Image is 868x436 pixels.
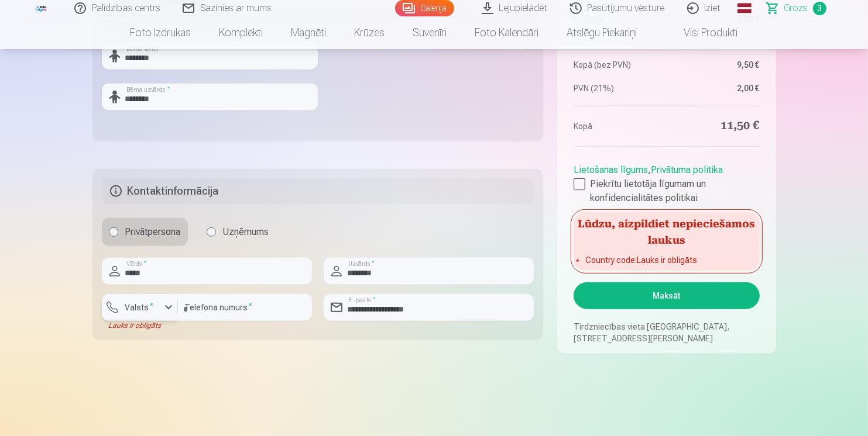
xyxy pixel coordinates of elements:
[461,16,553,49] a: Foto kalendāri
[35,5,48,12] img: /fa1
[102,178,534,204] h5: Kontaktinformācija
[277,16,341,49] a: Magnēti
[651,16,752,49] a: Visi produkti
[399,16,461,49] a: Suvenīri
[207,227,216,237] input: Uzņēmums
[109,227,118,237] input: Privātpersona
[585,254,747,266] li: Country code : Lauks ir obligāts
[102,218,188,246] label: Privātpersona
[102,294,178,321] button: Valsts*
[121,302,159,313] label: Valsts
[574,321,759,344] p: Tirdzniecības vieta [GEOGRAPHIC_DATA], [STREET_ADDRESS][PERSON_NAME]
[553,16,651,49] a: Atslēgu piekariņi
[784,1,808,15] span: Grozs
[574,282,759,309] button: Maksāt
[574,118,661,134] dt: Kopā
[205,16,277,49] a: Komplekti
[651,164,723,175] a: Privātuma politika
[574,158,759,205] div: ,
[574,59,661,71] dt: Kopā (bez PVN)
[574,212,759,250] h5: Lūdzu, aizpildiet nepieciešamos laukus
[116,16,205,49] a: Foto izdrukas
[574,177,759,205] label: Piekrītu lietotāja līgumam un konfidencialitātes politikai
[673,118,760,134] dd: 11,50 €
[574,164,648,175] a: Lietošanas līgums
[574,82,661,94] dt: PVN (21%)
[341,16,399,49] a: Krūzes
[673,59,760,71] dd: 9,50 €
[673,82,760,94] dd: 2,00 €
[102,321,178,330] div: Lauks ir obligāts
[813,2,826,15] span: 3
[200,218,276,246] label: Uzņēmums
